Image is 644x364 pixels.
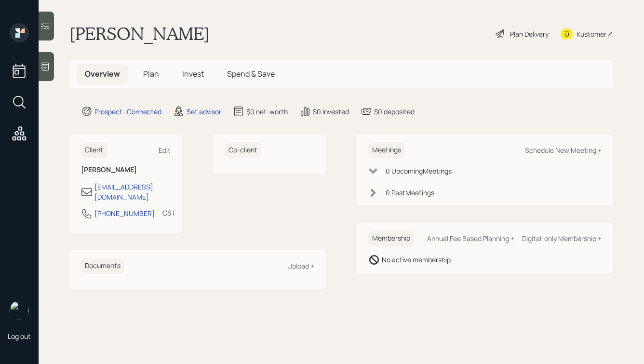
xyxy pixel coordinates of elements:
div: $0 invested [313,107,349,117]
span: Invest [182,68,204,79]
h6: Client [81,142,107,158]
span: Plan [143,68,159,79]
div: Schedule New Meeting + [525,146,602,155]
div: Plan Delivery [510,29,549,39]
div: CST [162,208,175,218]
div: $0 net-worth [246,107,288,117]
span: Spend & Save [227,68,275,79]
div: Digital-only Membership + [522,234,602,243]
div: $0 deposited [374,107,415,117]
div: Edit [159,146,171,155]
div: Log out [8,332,31,341]
div: [EMAIL_ADDRESS][DOMAIN_NAME] [94,182,171,202]
h1: [PERSON_NAME] [69,23,210,44]
div: 0 Past Meeting s [386,188,434,198]
div: Kustomer [577,29,606,39]
h6: Documents [81,258,124,274]
div: Annual Fee Based Planning + [427,234,514,243]
h6: [PERSON_NAME] [81,166,171,174]
div: [PHONE_NUMBER] [94,208,155,218]
span: Overview [85,68,120,79]
h6: Co-client [225,142,261,158]
h6: Membership [368,230,414,246]
div: Upload + [287,261,314,270]
h6: Meetings [368,142,405,158]
div: Prospect · Connected [94,107,161,117]
div: Set advisor [187,107,221,117]
div: No active membership [382,255,451,265]
div: 0 Upcoming Meeting s [386,166,452,176]
img: hunter_neumayer.jpg [10,301,29,320]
